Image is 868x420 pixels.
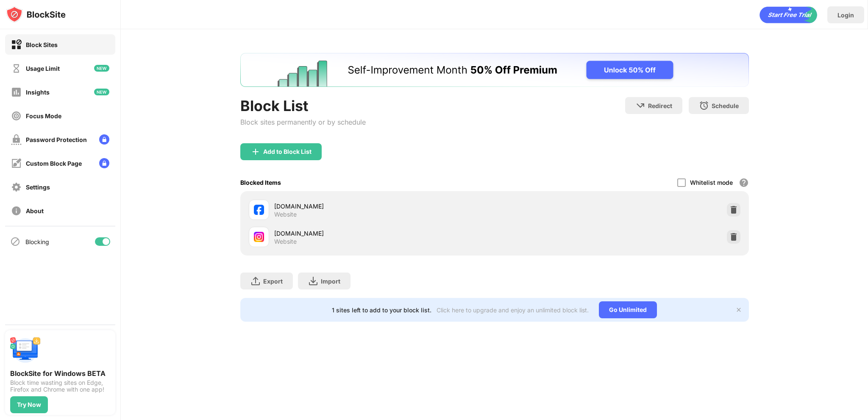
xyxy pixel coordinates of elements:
img: focus-off.svg [11,111,22,121]
img: insights-off.svg [11,87,22,97]
div: Go Unlimited [599,301,657,318]
div: Password Protection [26,136,87,143]
div: Block Sites [26,41,58,48]
div: Schedule [712,102,739,109]
div: animation [759,6,817,23]
img: settings-off.svg [11,182,22,192]
div: Redirect [648,102,672,109]
div: Usage Limit [26,65,60,72]
div: Blocking [25,238,49,245]
div: [DOMAIN_NAME] [274,229,495,238]
div: Whitelist mode [690,179,733,186]
div: Website [274,238,297,245]
img: customize-block-page-off.svg [11,158,22,169]
div: Import [321,278,340,285]
div: Blocked Items [240,179,281,186]
img: about-off.svg [11,206,22,216]
div: Block time wasting sites on Edge, Firefox and Chrome with one app! [10,379,110,393]
div: About [26,207,44,214]
img: time-usage-off.svg [11,63,22,74]
div: Export [263,278,283,285]
img: logo-blocksite.svg [6,6,66,23]
div: Click here to upgrade and enjoy an unlimited block list. [437,306,589,314]
img: favicons [254,205,264,215]
div: Insights [26,89,50,96]
div: Block sites permanently or by schedule [240,118,366,126]
div: BlockSite for Windows BETA [10,369,110,378]
div: Custom Block Page [26,160,82,167]
iframe: Banner [240,53,749,87]
img: lock-menu.svg [99,158,109,168]
img: block-on.svg [11,39,22,50]
img: new-icon.svg [94,65,109,72]
img: favicons [254,232,264,242]
img: push-desktop.svg [10,335,41,366]
div: Add to Block List [263,148,312,155]
img: lock-menu.svg [99,134,109,145]
div: Block List [240,97,366,114]
img: new-icon.svg [94,89,109,95]
img: password-protection-off.svg [11,134,22,145]
div: Settings [26,184,50,191]
img: blocking-icon.svg [10,236,20,247]
div: Focus Mode [26,112,61,120]
div: 1 sites left to add to your block list. [332,306,431,314]
div: [DOMAIN_NAME] [274,202,495,211]
img: x-button.svg [735,306,742,313]
div: Try Now [17,401,41,408]
div: Website [274,211,297,218]
div: Login [837,11,854,19]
